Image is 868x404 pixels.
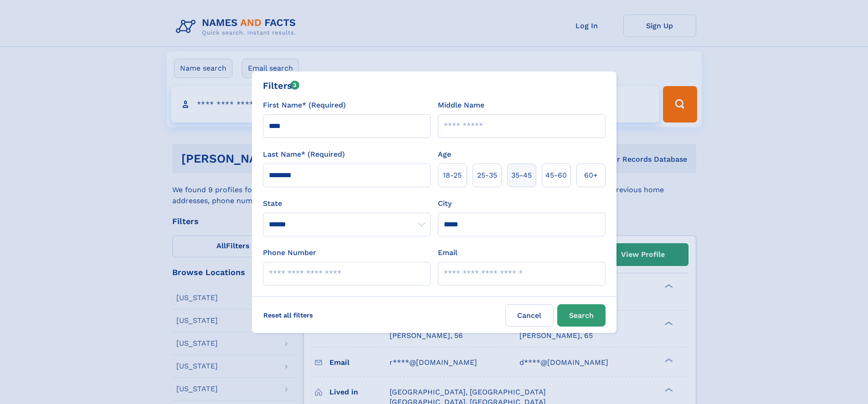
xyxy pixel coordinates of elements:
span: 60+ [584,170,598,181]
label: First Name* (Required) [263,100,346,111]
label: Middle Name [438,100,484,111]
span: 18‑25 [443,170,462,181]
label: Reset all filters [257,304,319,326]
label: Email [438,247,457,258]
label: City [438,198,452,209]
span: 45‑60 [545,170,567,181]
div: Filters [263,79,300,92]
label: State [263,198,431,209]
span: 35‑45 [511,170,532,181]
button: Search [557,304,606,327]
label: Cancel [505,304,554,327]
label: Last Name* (Required) [263,149,345,160]
span: 25‑35 [477,170,497,181]
label: Phone Number [263,247,316,258]
label: Age [438,149,451,160]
